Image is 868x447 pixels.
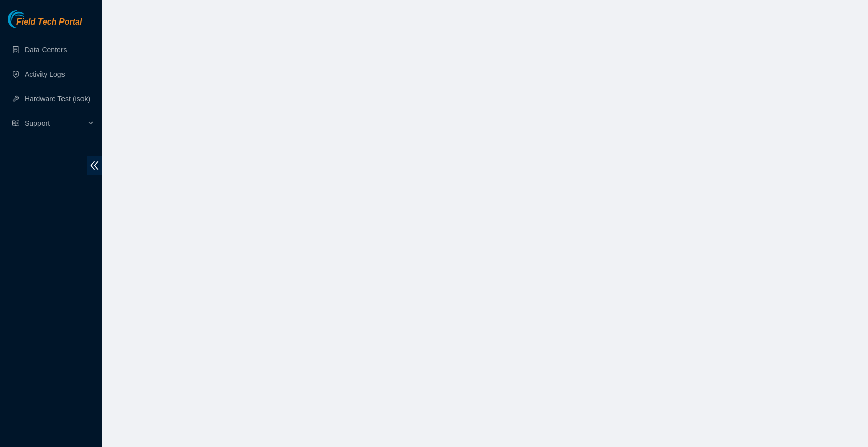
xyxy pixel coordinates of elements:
a: Akamai TechnologiesField Tech Portal [8,18,82,32]
span: double-left [87,156,102,175]
span: read [12,120,19,127]
span: Field Tech Portal [16,17,82,27]
a: Activity Logs [25,70,65,78]
a: Hardware Test (isok) [25,95,90,103]
span: Support [25,113,85,133]
a: Data Centers [25,46,67,54]
img: Akamai Technologies [8,10,52,28]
